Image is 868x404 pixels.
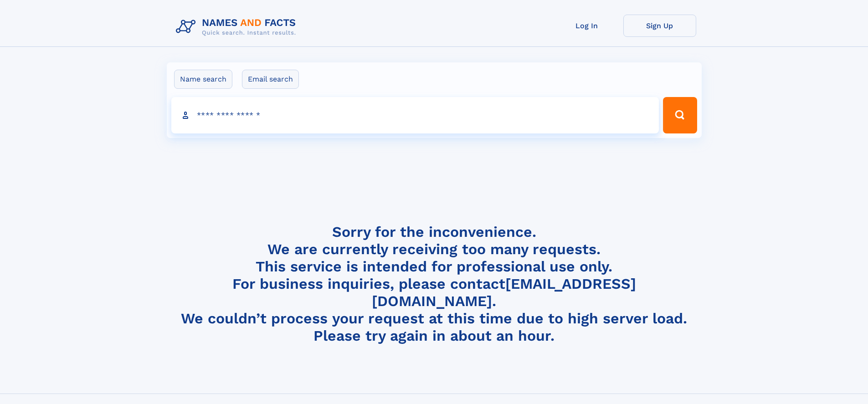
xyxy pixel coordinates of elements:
[550,15,623,37] a: Log In
[172,223,696,345] h4: Sorry for the inconvenience. We are currently receiving too many requests. This service is intend...
[372,275,636,310] a: [EMAIL_ADDRESS][DOMAIN_NAME]
[242,70,299,89] label: Email search
[174,70,232,89] label: Name search
[663,97,697,133] button: Search Button
[172,15,303,39] img: Logo Names and Facts
[623,15,696,37] a: Sign Up
[171,97,659,133] input: search input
